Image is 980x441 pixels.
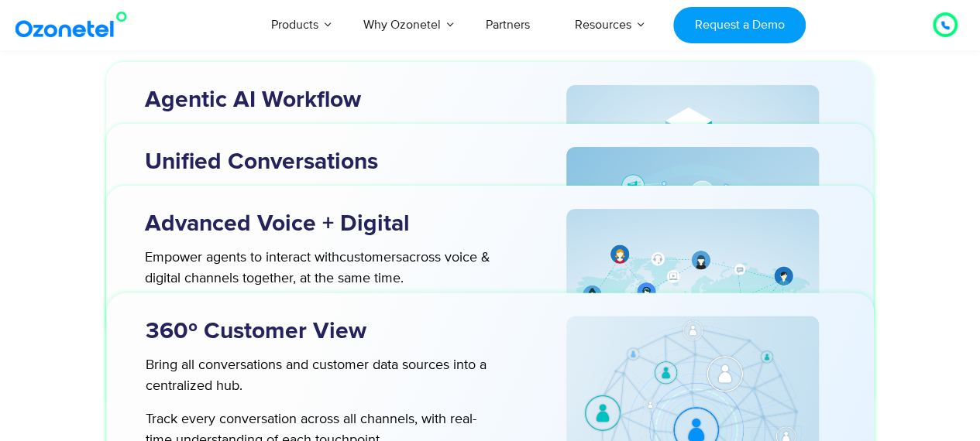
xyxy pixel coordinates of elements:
[145,147,519,177] h3: Unified Conversations
[673,7,806,43] a: Request a Demo
[339,249,402,266] span: customers
[145,209,519,239] h3: Advanced Voice + Digital
[146,316,520,347] h3: 360º Customer View
[145,248,491,289] p: Empower agents to interact with across voice & digital channels together, at the same time.
[146,355,492,397] p: Bring all conversations and customer data sources into a centralized hub.
[145,85,519,115] h3: Agentic AI Workflow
